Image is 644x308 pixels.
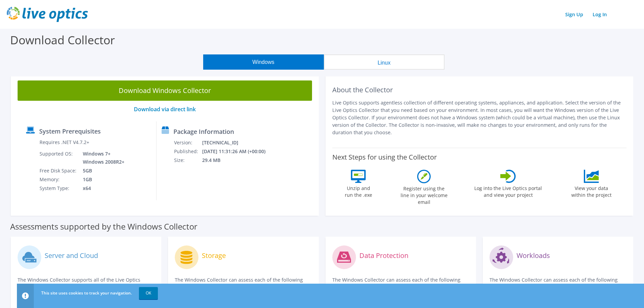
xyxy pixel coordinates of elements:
[567,183,616,198] label: View your data within the project
[332,153,437,161] label: Next Steps for using the Collector
[45,252,98,259] label: Server and Cloud
[517,252,550,259] label: Workloads
[78,175,126,184] td: 1GB
[39,166,78,175] td: Free Disk Space:
[175,276,312,291] p: The Windows Collector can assess each of the following storage systems.
[39,184,78,193] td: System Type:
[324,54,445,70] button: Linux
[332,99,627,136] p: Live Optics supports agentless collection of different operating systems, appliances, and applica...
[39,149,78,166] td: Supported OS:
[332,276,469,291] p: The Windows Collector can assess each of the following DPS applications.
[343,183,374,198] label: Unzip and run the .exe
[359,252,408,259] label: Data Protection
[7,7,88,22] img: live_optics_svg.svg
[589,9,610,19] a: Log In
[174,147,202,156] td: Published:
[173,128,234,135] label: Package Information
[41,290,132,296] span: This site uses cookies to track your navigation.
[490,276,626,291] p: The Windows Collector can assess each of the following applications.
[10,223,197,230] label: Assessments supported by the Windows Collector
[203,54,324,70] button: Windows
[78,149,126,166] td: Windows 7+ Windows 2008R2+
[18,276,154,291] p: The Windows Collector supports all of the Live Optics compute and cloud assessments.
[134,105,196,113] a: Download via direct link
[10,32,115,48] label: Download Collector
[474,183,542,198] label: Log into the Live Optics portal and view your project
[202,138,275,147] td: [TECHNICAL_ID]
[139,287,158,299] a: OK
[174,138,202,147] td: Version:
[18,80,312,101] a: Download Windows Collector
[39,175,78,184] td: Memory:
[39,128,101,135] label: System Prerequisites
[78,184,126,193] td: x64
[332,86,627,94] h2: About the Collector
[399,183,449,206] label: Register using the line in your welcome email
[78,166,126,175] td: 5GB
[174,156,202,165] td: Size:
[202,147,275,156] td: [DATE] 11:31:26 AM (+00:00)
[202,252,226,259] label: Storage
[202,156,275,165] td: 29.4 MB
[40,139,89,146] label: Requires .NET V4.7.2+
[562,9,587,19] a: Sign Up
